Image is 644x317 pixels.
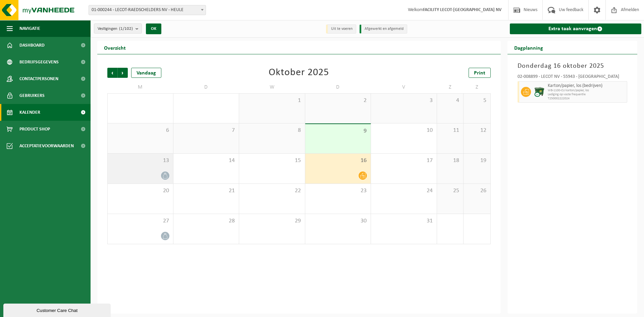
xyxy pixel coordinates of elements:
strong: FACILITY LECOT-[GEOGRAPHIC_DATA] NV [423,7,501,12]
span: T250002222024 [548,97,626,101]
span: Bedrijfsgegevens [19,54,59,70]
span: Product Shop [19,121,50,138]
span: 01-000244 - LECOT-RAEDSCHELDERS NV - HEULE [89,5,206,15]
span: Karton/papier, los (bedrijven) [548,83,626,89]
span: 28 [177,217,236,225]
span: 21 [177,187,236,195]
span: Gebruikers [19,87,45,104]
span: Kalender [19,104,40,121]
span: 4 [440,97,460,104]
td: Z [464,81,490,93]
span: Dashboard [19,37,45,54]
span: 29 [243,217,302,225]
a: Print [469,68,491,78]
span: Lediging op vaste frequentie [548,93,626,97]
h3: Donderdag 16 oktober 2025 [518,61,628,71]
span: 27 [111,217,170,225]
span: 3 [374,97,433,104]
span: 1 [243,97,302,104]
span: 11 [440,127,460,134]
span: Print [474,70,485,76]
span: 7 [177,127,236,134]
td: Z [437,81,464,93]
span: Vorige [107,68,117,78]
span: 17 [374,157,433,164]
iframe: chat widget [3,302,112,317]
span: Volgende [118,68,128,78]
td: D [305,81,371,93]
button: OK [146,23,161,34]
h2: Dagplanning [507,41,550,54]
span: 26 [467,187,487,195]
span: 8 [243,127,302,134]
span: 18 [440,157,460,164]
span: Navigatie [19,20,40,37]
span: 15 [243,157,302,164]
span: 24 [374,187,433,195]
span: Acceptatievoorwaarden [19,138,74,154]
td: D [173,81,239,93]
span: 30 [309,217,368,225]
div: Vandaag [131,68,161,78]
span: 25 [440,187,460,195]
li: Afgewerkt en afgemeld [360,24,407,34]
span: 23 [309,187,368,195]
span: 6 [111,127,170,134]
span: 19 [467,157,487,164]
span: 20 [111,187,170,195]
span: 13 [111,157,170,164]
img: WB-1100-CU [534,87,544,97]
div: 02-008899 - LECOT NV - 55943 - [GEOGRAPHIC_DATA] [518,74,628,81]
td: M [107,81,173,93]
span: 5 [467,97,487,104]
h2: Overzicht [97,41,132,54]
a: Extra taak aanvragen [510,23,642,34]
span: 2 [309,97,368,104]
td: V [371,81,437,93]
count: (1/102) [119,27,133,31]
td: W [239,81,305,93]
span: 12 [467,127,487,134]
li: Uit te voeren [326,24,356,34]
span: Vestigingen [98,24,133,34]
span: 01-000244 - LECOT-RAEDSCHELDERS NV - HEULE [89,5,206,15]
span: 9 [309,127,368,135]
span: 14 [177,157,236,164]
span: 16 [309,157,368,164]
button: Vestigingen(1/102) [94,23,142,34]
span: 10 [374,127,433,134]
span: 22 [243,187,302,195]
span: WB-1100-CU karton/papier, los [548,89,626,93]
span: Contactpersonen [19,70,58,87]
span: 31 [374,217,433,225]
div: Oktober 2025 [269,68,329,78]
